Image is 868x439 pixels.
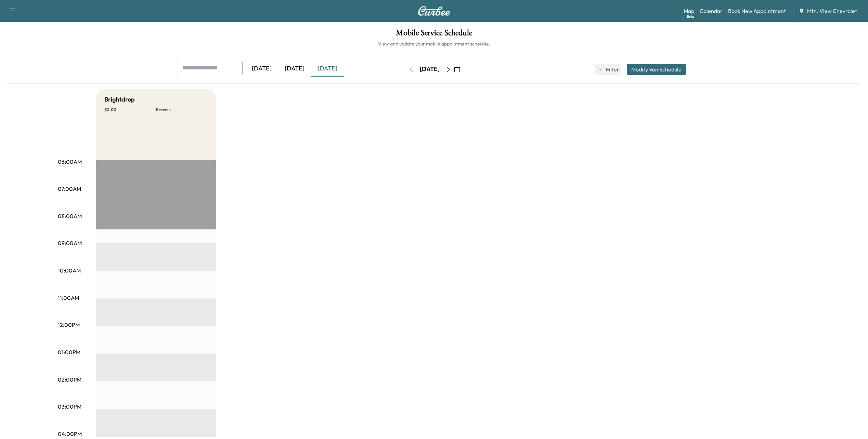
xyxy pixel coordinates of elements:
[700,7,723,15] a: Calendar
[311,61,344,77] div: [DATE]
[58,239,82,247] p: 09:00AM
[245,61,278,77] div: [DATE]
[58,430,82,438] p: 04:00PM
[58,321,80,329] p: 12:00PM
[684,7,694,15] a: MapBeta
[420,65,440,74] div: [DATE]
[418,6,451,16] img: Curbee Logo
[58,294,79,302] p: 11:00AM
[58,266,81,275] p: 10:00AM
[58,348,80,356] p: 01:00PM
[595,64,621,75] button: Filter
[7,40,861,47] h6: View and update your mobile appointment schedule.
[58,185,81,193] p: 07:00AM
[627,64,686,75] button: Modify Van Schedule
[104,107,156,112] p: $ 0.00
[104,95,135,104] h5: Brightdrop
[606,65,618,74] span: Filter
[156,107,208,112] p: Revenue
[728,7,786,15] a: Book New Appointment
[58,158,82,166] p: 06:00AM
[7,29,861,40] h1: Mobile Service Schedule
[687,14,694,19] div: Beta
[58,212,82,220] p: 08:00AM
[807,7,857,15] span: Mtn. View Chevrolet
[278,61,311,77] div: [DATE]
[58,402,81,411] p: 03:00PM
[58,375,81,384] p: 02:00PM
